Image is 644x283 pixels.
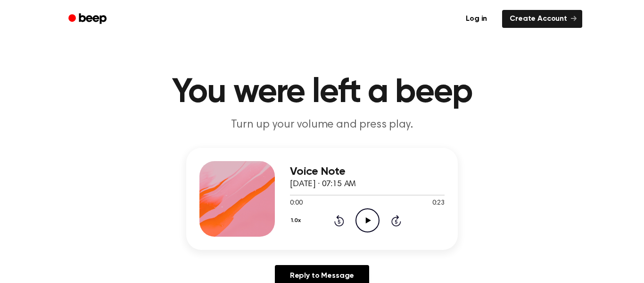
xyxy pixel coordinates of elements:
span: 0:23 [432,198,445,208]
span: 0:00 [290,198,302,208]
a: Create Account [502,10,582,28]
h3: Voice Note [290,165,445,178]
span: [DATE] · 07:15 AM [290,180,356,189]
a: Beep [62,10,115,28]
button: 1.0x [290,213,304,229]
h1: You were left a beep [81,76,563,110]
a: Log in [456,8,496,30]
p: Turn up your volume and press play. [141,117,503,133]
